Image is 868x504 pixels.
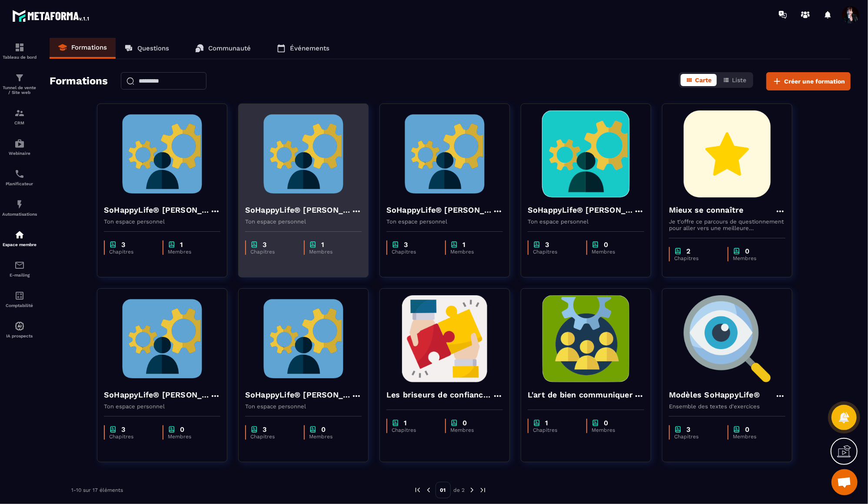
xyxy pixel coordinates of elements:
img: chapter [533,240,541,249]
p: Membres [450,249,494,255]
span: Créer une formation [784,77,845,86]
p: Communauté [208,44,251,52]
img: next [479,486,487,494]
a: automationsautomationsEspace membre [2,223,37,254]
p: CRM [2,120,37,125]
img: automations [14,230,25,240]
a: formation-backgroundMieux se connaîtreJe t'offre ce parcours de questionnement pour aller vers un... [662,103,803,288]
p: Membres [168,434,212,440]
p: Événements [290,44,329,52]
a: Ouvrir le chat [831,469,858,495]
img: chapter [309,425,317,434]
a: formation-backgroundL'art de bien communiquerchapter1Chapitreschapter0Membres [521,288,662,473]
p: Chapitres [533,427,578,433]
h4: Modèles SoHappyLife® [669,389,760,401]
p: 2 [686,247,690,255]
img: formation-background [669,110,785,197]
p: Chapitres [533,249,578,255]
p: Membres [450,427,494,433]
img: formation-background [245,110,362,197]
h4: L'art de bien communiquer [528,389,633,401]
img: chapter [592,419,599,427]
img: chapter [450,240,458,249]
img: chapter [450,419,458,427]
a: Événements [268,38,338,59]
p: E-mailing [2,273,37,277]
p: 1 [462,240,466,249]
img: chapter [733,425,741,434]
img: chapter [250,425,258,434]
img: chapter [250,240,258,249]
img: automations [14,138,25,149]
p: Chapitres [674,255,719,261]
p: Membres [733,255,777,261]
p: Webinaire [2,151,37,156]
p: Membres [733,434,777,440]
a: Formations [50,38,116,59]
p: 3 [263,240,266,249]
p: Membres [592,427,635,433]
p: Chapitres [250,434,295,440]
p: 0 [745,247,749,255]
a: formation-backgroundSoHappyLife® [PERSON_NAME]Ton espace personnelchapter3Chapitreschapter1Membres [238,103,379,288]
img: formation [14,73,25,83]
p: 01 [436,482,451,498]
img: formation-background [669,295,785,382]
h4: SoHappyLife® [PERSON_NAME] [528,204,634,216]
p: Chapitres [392,427,436,433]
img: formation-background [528,110,644,197]
p: Tunnel de vente / Site web [2,85,37,95]
img: chapter [674,425,682,434]
p: Membres [309,434,353,440]
p: Questions [137,44,169,52]
a: automationsautomationsAutomatisations [2,193,37,223]
p: 1 [404,419,407,427]
p: Ton espace personnel [245,403,362,410]
a: formation-backgroundLes briseurs de confiance dans l'entreprisechapter1Chapitreschapter0Membres [379,288,521,473]
img: chapter [309,240,317,249]
a: formation-backgroundSoHappyLife® [PERSON_NAME]Ton espace personnelchapter3Chapitreschapter0Membres [97,288,238,473]
a: formation-backgroundSoHappyLife® [PERSON_NAME]Ton espace personnelchapter3Chapitreschapter0Membres [238,288,379,473]
h4: Les briseurs de confiance dans l'entreprise [386,389,492,401]
p: 1 [321,240,324,249]
p: 0 [604,419,608,427]
p: Ton espace personnel [104,218,220,225]
p: Chapitres [392,249,436,255]
img: chapter [392,419,399,427]
p: Ensemble des textes d'exercices [669,403,785,410]
p: Ton espace personnel [104,403,220,410]
p: Chapitres [109,434,154,440]
p: 3 [121,240,125,249]
span: Liste [732,77,746,83]
img: chapter [168,425,176,434]
h4: SoHappyLife® [PERSON_NAME] [386,204,492,216]
img: prev [425,486,432,494]
p: 3 [263,425,266,434]
img: prev [414,486,422,494]
img: scheduler [14,169,25,179]
a: formationformationCRM [2,101,37,132]
button: Carte [681,74,717,86]
h4: SoHappyLife® [PERSON_NAME] [245,389,351,401]
p: Planificateur [2,181,37,186]
img: next [468,486,476,494]
img: formation [14,42,25,53]
p: Ton espace personnel [245,218,362,225]
p: 0 [180,425,184,434]
p: 0 [462,419,467,427]
a: accountantaccountantComptabilité [2,284,37,314]
img: chapter [733,247,741,255]
a: emailemailE-mailing [2,254,37,284]
p: Membres [168,249,212,255]
a: formation-backgroundSoHappyLife® [PERSON_NAME]Ton espace personnelchapter3Chapitreschapter1Membres [97,103,238,288]
p: Tableau de bord [2,55,37,60]
p: IA prospects [2,334,37,338]
button: Créer une formation [766,72,851,90]
p: 3 [404,240,408,249]
button: Liste [718,74,752,86]
p: 0 [321,425,326,434]
h2: Formations [50,72,108,90]
a: automationsautomationsWebinaire [2,132,37,162]
p: 0 [745,425,749,434]
img: chapter [533,419,541,427]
